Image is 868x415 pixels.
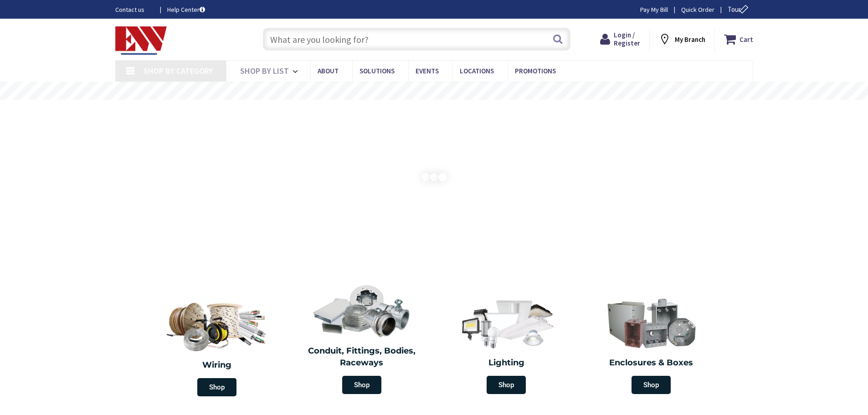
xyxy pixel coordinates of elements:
[632,376,671,394] span: Shop
[296,345,427,369] h2: Conduit, Fittings, Bodies, Raceways
[675,35,705,44] strong: My Branch
[360,67,395,75] span: Solutions
[600,31,640,47] a: Login / Register
[460,67,494,75] span: Locations
[437,292,577,399] a: Lighting Shop
[416,67,439,75] span: Events
[724,31,753,47] a: Cart
[149,359,285,371] h2: Wiring
[115,5,153,14] a: Contact us
[318,67,339,75] span: About
[728,5,751,14] span: Tour
[581,292,721,399] a: Enclosures & Boxes Shop
[240,66,289,76] span: Shop By List
[586,357,717,369] h2: Enclosures & Boxes
[342,376,381,394] span: Shop
[658,31,705,47] div: My Branch
[197,378,236,396] span: Shop
[740,31,753,47] strong: Cart
[167,5,205,14] a: Help Center
[145,292,290,401] a: Wiring Shop
[681,5,714,14] a: Quick Order
[614,31,640,47] span: Login / Register
[441,357,572,369] h2: Lighting
[144,66,213,76] span: Shop By Category
[515,67,556,75] span: Promotions
[263,28,570,51] input: What are you looking for?
[292,280,432,399] a: Conduit, Fittings, Bodies, Raceways Shop
[640,5,668,14] a: Pay My Bill
[487,376,526,394] span: Shop
[115,26,167,55] img: Electrical Wholesalers, Inc.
